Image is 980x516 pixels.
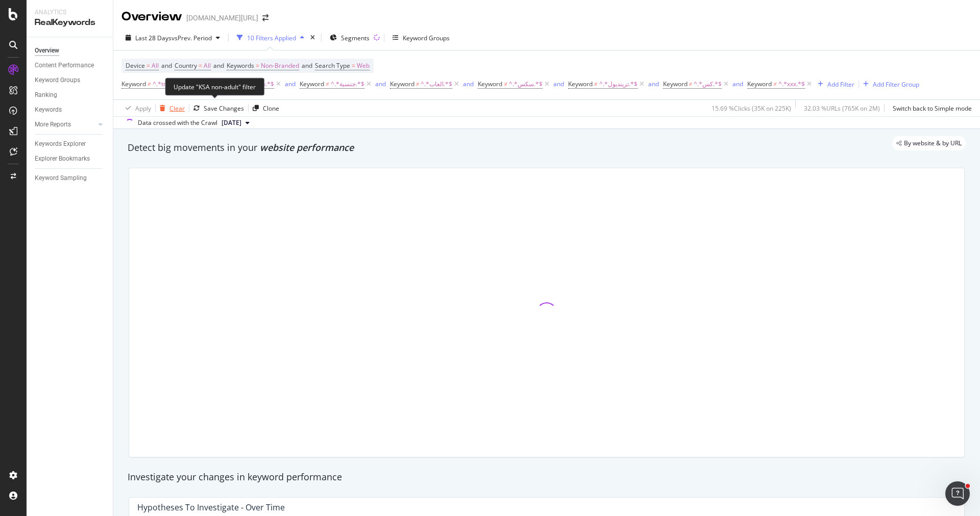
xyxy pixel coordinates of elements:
span: ≠ [773,80,777,88]
span: Keyword [747,80,772,88]
div: Keyword Sampling [35,173,87,184]
span: Keyword [300,80,324,88]
a: Explorer Bookmarks [35,153,106,164]
button: Switch back to Simple mode [889,100,972,116]
span: ≠ [326,80,329,88]
div: Ranking [35,90,57,100]
div: and [648,80,659,88]
button: [DATE] [217,117,254,129]
span: Keywords [227,61,254,70]
div: Save Changes [204,104,244,113]
span: By website & by URL [904,140,962,146]
div: and [375,80,386,88]
div: Explorer Bookmarks [35,153,90,164]
span: ≠ [504,80,507,88]
div: Overview [121,8,182,25]
a: Keyword Groups [35,75,106,86]
button: 10 Filters Applied [233,30,308,46]
span: Country [175,61,197,70]
div: Update "KSA non-adult" filter [165,78,264,95]
span: Non-Branded [261,59,299,73]
span: ≠ [689,80,693,88]
div: and [463,80,474,88]
span: ^.*جنسية.*$ [331,77,364,91]
div: [DOMAIN_NAME][URL] [186,13,258,23]
div: More Reports [35,119,71,130]
span: and [161,61,172,70]
span: ^.*tren.*$ [153,77,182,91]
span: Keyword [568,80,593,88]
div: Apply [135,104,151,113]
div: times [308,33,317,43]
div: Hypotheses to Investigate - Over Time [137,502,285,512]
span: ≠ [416,80,420,88]
div: 10 Filters Applied [247,34,296,42]
div: Add Filter Group [873,80,919,89]
a: Keyword Sampling [35,173,106,184]
button: Add Filter Group [859,78,919,90]
div: and [732,80,743,88]
a: Overview [35,45,106,56]
div: Switch back to Simple mode [893,104,972,113]
div: Keywords [35,105,62,115]
span: ^.*العاب.*$ [421,77,452,91]
div: Analytics [35,8,105,17]
div: Overview [35,45,59,56]
span: Web [357,59,370,73]
span: ≠ [594,80,598,88]
span: Search Type [315,61,350,70]
div: 15.69 % Clicks ( 35K on 225K ) [712,104,791,113]
button: and [553,79,564,89]
button: Clear [156,100,185,116]
button: Keyword Groups [388,30,454,46]
div: Keywords Explorer [35,139,86,149]
iframe: Intercom live chat [945,481,970,506]
div: Investigate your changes in keyword performance [128,471,966,484]
button: Last 28 DaysvsPrev. Period [121,30,224,46]
div: 32.03 % URLs ( 765K on 2M ) [804,104,880,113]
button: and [648,79,659,89]
button: and [375,79,386,89]
button: and [463,79,474,89]
span: All [204,59,211,73]
div: arrow-right-arrow-left [262,14,268,21]
span: Keyword [390,80,414,88]
span: ^.*ترينديول.*$ [599,77,638,91]
button: Clone [249,100,279,116]
a: Keywords [35,105,106,115]
div: and [285,80,296,88]
div: Clear [169,104,185,113]
span: = [199,61,202,70]
div: legacy label [892,136,966,150]
span: Device [126,61,145,70]
span: 2025 Aug. 22nd [222,118,241,127]
button: and [732,79,743,89]
span: All [152,59,159,73]
span: Keyword [663,80,688,88]
span: = [352,61,355,70]
div: Add Filter [827,80,854,89]
div: RealKeywords [35,17,105,29]
span: Last 28 Days [135,34,171,42]
span: = [146,61,150,70]
div: Keyword Groups [35,75,80,86]
div: Data crossed with the Crawl [138,118,217,127]
span: ≠ [148,80,151,88]
span: and [213,61,224,70]
button: Apply [121,100,151,116]
span: and [302,61,312,70]
button: and [285,79,296,89]
button: Add Filter [814,78,854,90]
div: Content Performance [35,60,94,71]
span: ^.*ترنديول.*$ [238,77,274,91]
div: Clone [263,104,279,113]
button: Segments [326,30,374,46]
span: Keyword [478,80,502,88]
span: Keyword [121,80,146,88]
a: Keywords Explorer [35,139,106,149]
a: Content Performance [35,60,106,71]
div: Keyword Groups [403,34,450,42]
span: Segments [341,34,370,42]
span: = [256,61,259,70]
span: vs Prev. Period [171,34,212,42]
